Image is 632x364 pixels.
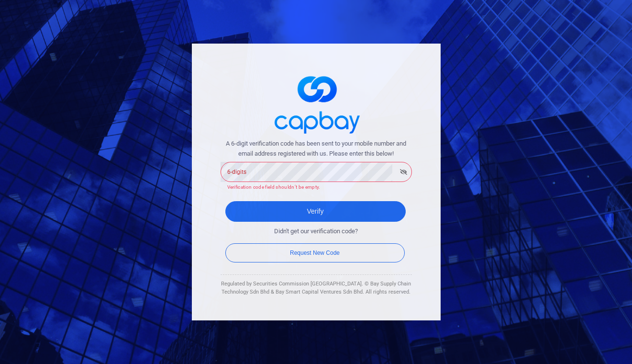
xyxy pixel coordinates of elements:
button: Verify [225,201,406,222]
button: Request New Code [225,243,405,262]
div: Regulated by Securities Commission [GEOGRAPHIC_DATA]. © Bay Supply Chain Technology Sdn Bhd & Bay... [221,280,412,296]
img: logo [268,68,364,139]
span: Didn't get our verification code? [274,227,358,237]
span: A 6-digit verification code has been sent to your mobile number and email address registered with... [221,139,412,159]
p: Verification code field shouldn’t be empty. [227,183,405,192]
